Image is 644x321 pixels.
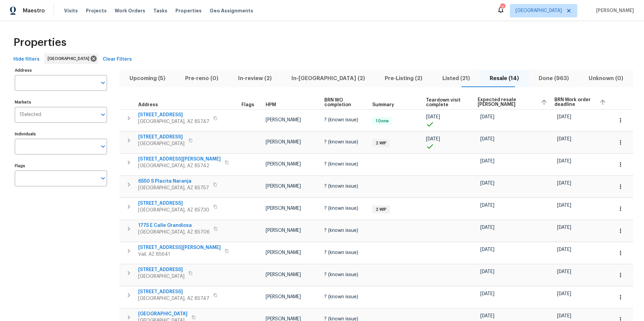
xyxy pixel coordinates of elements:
[23,7,45,14] span: Maestro
[210,7,253,14] span: Geo Assignments
[138,163,221,169] span: [GEOGRAPHIC_DATA], AZ 85742
[324,184,358,189] span: ? (known issue)
[138,311,187,317] span: [GEOGRAPHIC_DATA]
[286,74,371,83] span: In-[GEOGRAPHIC_DATA] (2)
[557,247,571,252] span: [DATE]
[138,251,221,258] span: Vail, AZ 85641
[266,250,301,255] span: [PERSON_NAME]
[533,74,575,83] span: Done (963)
[480,181,494,186] span: [DATE]
[138,112,209,118] span: [STREET_ADDRESS]
[426,115,440,119] span: [DATE]
[138,273,184,280] span: [GEOGRAPHIC_DATA]
[324,206,358,211] span: ? (known issue)
[372,103,394,107] span: Summary
[557,314,571,318] span: [DATE]
[98,174,108,183] button: Open
[480,314,494,318] span: [DATE]
[138,156,221,163] span: [STREET_ADDRESS][PERSON_NAME]
[324,228,358,233] span: ? (known issue)
[232,74,277,83] span: In-review (2)
[48,55,92,62] span: [GEOGRAPHIC_DATA]
[138,295,209,302] span: [GEOGRAPHIC_DATA], AZ 85747
[266,228,301,233] span: [PERSON_NAME]
[98,110,108,119] button: Open
[373,118,391,124] span: 1 Done
[478,98,535,107] span: Expected resale [PERSON_NAME]
[100,53,135,66] button: Clear Filters
[138,266,184,273] span: [STREET_ADDRESS]
[98,142,108,151] button: Open
[138,288,209,295] span: [STREET_ADDRESS]
[266,140,301,144] span: [PERSON_NAME]
[15,164,107,168] label: Flags
[138,244,221,251] span: [STREET_ADDRESS][PERSON_NAME]
[436,74,476,83] span: Listed (21)
[15,100,107,104] label: Markets
[266,184,301,189] span: [PERSON_NAME]
[480,137,494,141] span: [DATE]
[98,78,108,87] button: Open
[266,162,301,167] span: [PERSON_NAME]
[480,115,494,119] span: [DATE]
[266,272,301,277] span: [PERSON_NAME]
[13,55,40,64] span: Hide filters
[324,98,361,107] span: BRN WO completion
[516,7,562,14] span: [GEOGRAPHIC_DATA]
[266,295,301,299] span: [PERSON_NAME]
[138,222,210,229] span: 1775 E Calle Grandiosa
[500,4,505,11] div: 2
[480,269,494,274] span: [DATE]
[557,203,571,208] span: [DATE]
[557,269,571,274] span: [DATE]
[138,140,184,147] span: [GEOGRAPHIC_DATA]
[11,53,42,66] button: Hide filters
[44,53,98,64] div: [GEOGRAPHIC_DATA]
[138,207,209,213] span: [GEOGRAPHIC_DATA], AZ 85730
[324,140,358,144] span: ? (known issue)
[138,178,209,185] span: 6550 S Placita Naranja
[324,250,358,255] span: ? (known issue)
[426,137,440,141] span: [DATE]
[15,68,107,72] label: Address
[153,8,167,13] span: Tasks
[138,103,158,107] span: Address
[138,200,209,207] span: [STREET_ADDRESS]
[266,103,276,107] span: HPM
[557,159,571,164] span: [DATE]
[175,7,202,14] span: Properties
[557,292,571,296] span: [DATE]
[480,159,494,164] span: [DATE]
[138,185,209,191] span: [GEOGRAPHIC_DATA], AZ 85757
[13,39,66,46] span: Properties
[480,225,494,230] span: [DATE]
[179,74,224,83] span: Pre-reno (0)
[557,115,571,119] span: [DATE]
[123,74,171,83] span: Upcoming (5)
[324,272,358,277] span: ? (known issue)
[583,74,629,83] span: Unknown (0)
[557,137,571,141] span: [DATE]
[241,103,254,107] span: Flags
[19,112,41,118] span: 1 Selected
[138,118,209,125] span: [GEOGRAPHIC_DATA], AZ 85747
[593,7,634,14] span: [PERSON_NAME]
[115,7,145,14] span: Work Orders
[103,55,132,64] span: Clear Filters
[557,181,571,186] span: [DATE]
[480,247,494,252] span: [DATE]
[86,7,107,14] span: Projects
[324,295,358,299] span: ? (known issue)
[484,74,525,83] span: Resale (14)
[480,203,494,208] span: [DATE]
[379,74,428,83] span: Pre-Listing (2)
[266,206,301,211] span: [PERSON_NAME]
[324,162,358,167] span: ? (known issue)
[554,98,594,107] span: BRN Work order deadline
[64,7,78,14] span: Visits
[138,134,184,140] span: [STREET_ADDRESS]
[266,118,301,122] span: [PERSON_NAME]
[373,140,389,146] span: 2 WIP
[324,118,358,122] span: ? (known issue)
[138,229,210,236] span: [GEOGRAPHIC_DATA], AZ 85706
